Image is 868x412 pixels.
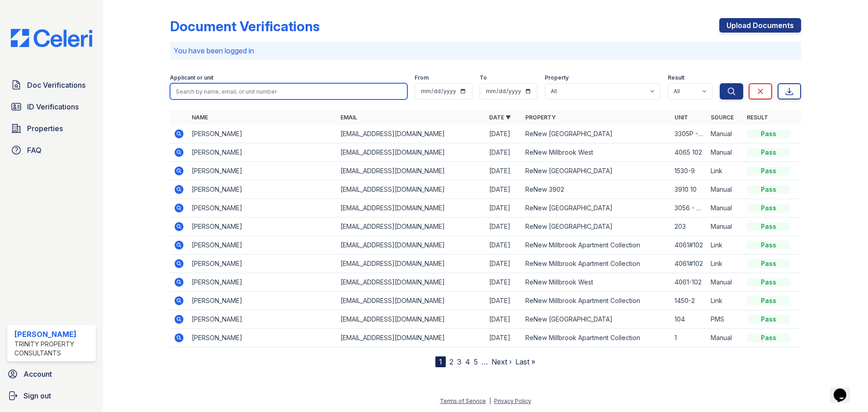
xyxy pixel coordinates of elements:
[486,310,522,329] td: [DATE]
[337,180,486,199] td: [EMAIL_ADDRESS][DOMAIN_NAME]
[486,329,522,347] td: [DATE]
[671,329,707,347] td: 1
[188,199,337,218] td: [PERSON_NAME]
[188,125,337,143] td: [PERSON_NAME]
[747,114,768,121] a: Result
[522,143,670,162] td: ReNew Millbrook West
[7,98,96,116] a: ID Verifications
[449,357,453,366] a: 2
[747,204,790,213] div: Pass
[337,329,486,347] td: [EMAIL_ADDRESS][DOMAIN_NAME]
[337,162,486,180] td: [EMAIL_ADDRESS][DOMAIN_NAME]
[522,125,670,143] td: ReNew [GEOGRAPHIC_DATA]
[465,357,470,366] a: 4
[415,74,429,81] label: From
[671,180,707,199] td: 3910 10
[522,218,670,236] td: ReNew [GEOGRAPHIC_DATA]
[7,119,96,137] a: Properties
[522,180,670,199] td: ReNew 3902
[486,180,522,199] td: [DATE]
[486,162,522,180] td: [DATE]
[525,114,556,121] a: Property
[522,255,670,273] td: ReNew Millbrook Apartment Collection
[707,236,743,255] td: Link
[192,114,208,121] a: Name
[170,18,320,34] div: Document Verifications
[170,74,213,81] label: Applicant or unit
[188,273,337,292] td: [PERSON_NAME]
[707,125,743,143] td: Manual
[522,273,670,292] td: ReNew Millbrook West
[747,278,790,287] div: Pass
[188,143,337,162] td: [PERSON_NAME]
[188,218,337,236] td: [PERSON_NAME]
[337,143,486,162] td: [EMAIL_ADDRESS][DOMAIN_NAME]
[707,329,743,347] td: Manual
[707,143,743,162] td: Manual
[522,162,670,180] td: ReNew [GEOGRAPHIC_DATA]
[522,199,670,218] td: ReNew [GEOGRAPHIC_DATA]
[515,357,535,366] a: Last »
[27,80,85,90] span: Doc Verifications
[486,292,522,310] td: [DATE]
[27,123,63,134] span: Properties
[489,398,491,404] div: |
[671,273,707,292] td: 4061-102
[337,218,486,236] td: [EMAIL_ADDRESS][DOMAIN_NAME]
[27,101,79,112] span: ID Verifications
[522,292,670,310] td: ReNew Millbrook Apartment Collection
[481,356,488,367] span: …
[522,329,670,347] td: ReNew Millbrook Apartment Collection
[486,218,522,236] td: [DATE]
[24,369,52,379] span: Account
[747,296,790,305] div: Pass
[188,180,337,199] td: [PERSON_NAME]
[7,141,96,159] a: FAQ
[486,255,522,273] td: [DATE]
[747,315,790,324] div: Pass
[4,29,99,47] img: CE_Logo_Blue-a8612792a0a2168367f1c8372b55b34899dd931a85d93a1a3d3e32e68fde9ad4.png
[747,241,790,250] div: Pass
[486,236,522,255] td: [DATE]
[671,125,707,143] td: 3305P - 301
[340,114,357,121] a: Email
[671,236,707,255] td: 4061#102
[486,273,522,292] td: [DATE]
[671,143,707,162] td: 4065 102
[7,76,96,94] a: Doc Verifications
[188,255,337,273] td: [PERSON_NAME]
[671,162,707,180] td: 1530-9
[522,310,670,329] td: ReNew [GEOGRAPHIC_DATA]
[707,180,743,199] td: Manual
[480,74,487,81] label: To
[188,162,337,180] td: [PERSON_NAME]
[337,273,486,292] td: [EMAIL_ADDRESS][DOMAIN_NAME]
[707,310,743,329] td: PMS
[170,83,407,99] input: Search by name, email, or unit number
[491,357,512,366] a: Next ›
[711,114,734,121] a: Source
[707,255,743,273] td: Link
[337,199,486,218] td: [EMAIL_ADDRESS][DOMAIN_NAME]
[671,292,707,310] td: 1450-2
[4,365,99,383] a: Account
[174,45,797,56] p: You have been logged in
[188,310,337,329] td: [PERSON_NAME]
[707,218,743,236] td: Manual
[188,236,337,255] td: [PERSON_NAME]
[486,199,522,218] td: [DATE]
[337,255,486,273] td: [EMAIL_ADDRESS][DOMAIN_NAME]
[747,333,790,342] div: Pass
[671,199,707,218] td: 3056 - 301
[747,222,790,231] div: Pass
[337,292,486,310] td: [EMAIL_ADDRESS][DOMAIN_NAME]
[4,387,99,405] a: Sign out
[440,398,486,404] a: Terms of Service
[671,310,707,329] td: 104
[337,310,486,329] td: [EMAIL_ADDRESS][DOMAIN_NAME]
[747,129,790,138] div: Pass
[707,199,743,218] td: Manual
[747,166,790,175] div: Pass
[486,143,522,162] td: [DATE]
